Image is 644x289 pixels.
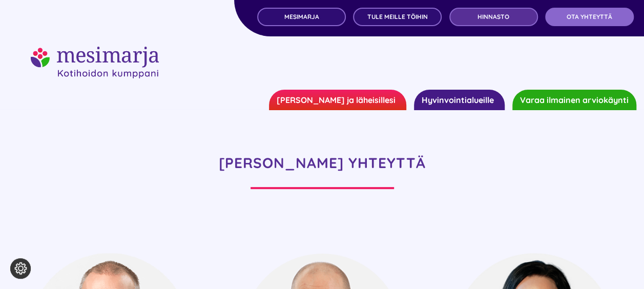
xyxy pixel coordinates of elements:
[367,13,428,20] span: TULE MEILLE TÖIHIN
[414,90,505,110] a: Hyvinvointialueille
[353,8,442,26] a: TULE MEILLE TÖIHIN
[477,13,509,20] span: Hinnasto
[10,258,31,279] button: Evästeasetukset
[545,8,634,26] a: OTA YHTEYTTÄ
[257,8,346,26] a: MESIMARJA
[269,90,406,110] a: [PERSON_NAME] ja läheisillesi
[31,45,159,58] a: mesimarjasi
[31,47,159,78] img: mesimarjasi
[567,13,612,20] span: OTA YHTEYTTÄ
[284,13,319,20] span: MESIMARJA
[219,154,426,172] strong: [PERSON_NAME] YHTEYTTÄ
[449,8,538,26] a: Hinnasto
[512,90,636,110] a: Varaa ilmainen arviokäynti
